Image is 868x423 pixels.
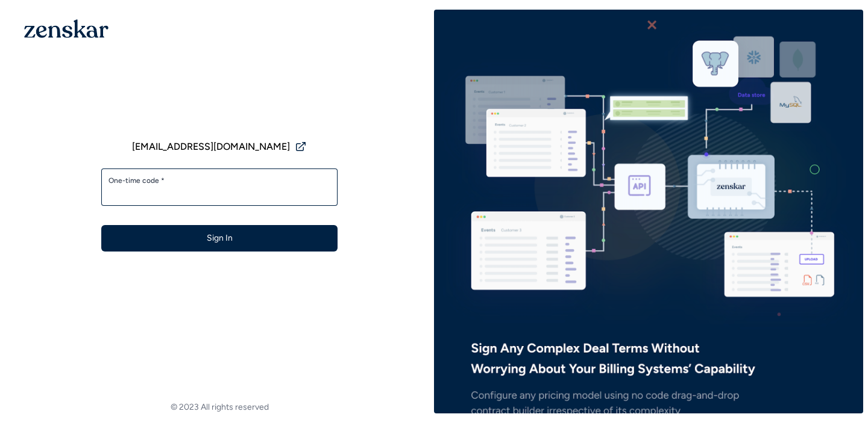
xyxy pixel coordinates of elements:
[108,176,330,185] label: One-time code *
[5,401,434,413] footer: © 2023 All rights reserved
[24,19,108,38] img: 1OGAJ2xQqyY4LXKgY66KYq0eOWRCkrZdAb3gUhuVAqdWPZE9SRJmCz+oDMSn4zDLXe31Ii730ItAGKgCKgCCgCikA4Av8PJUP...
[132,140,290,154] span: [EMAIL_ADDRESS][DOMAIN_NAME]
[101,225,338,252] button: Sign In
